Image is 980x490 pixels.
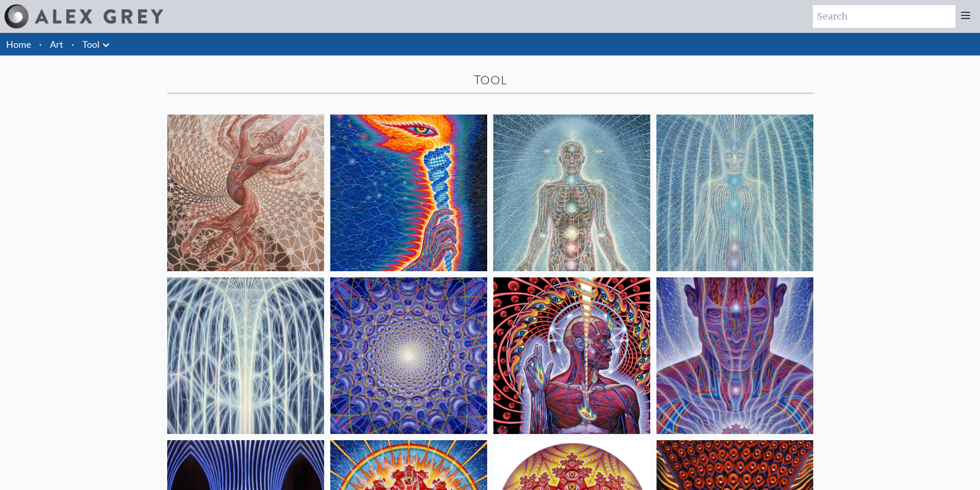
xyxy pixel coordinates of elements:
[35,33,46,55] li: ·
[167,72,813,88] div: Tool
[67,33,78,55] li: ·
[6,39,31,50] a: Home
[656,277,813,434] img: Mystic Eye, 2018, Alex Grey
[82,37,100,51] a: Tool
[813,5,955,28] input: Search
[50,37,63,51] a: Art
